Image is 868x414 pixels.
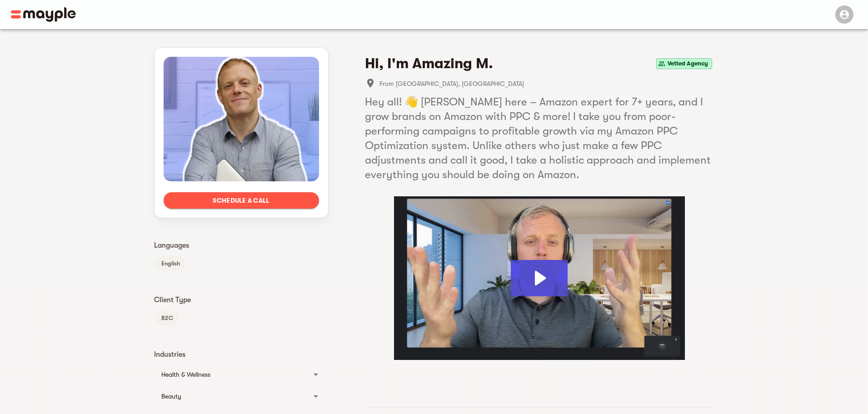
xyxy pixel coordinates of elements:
[154,294,329,305] p: Client Type
[154,364,329,385] div: Health & Wellness
[164,192,319,209] button: Schedule a call
[171,195,312,206] span: Schedule a call
[161,369,305,380] div: Health & Wellness
[154,240,329,251] p: Languages
[365,55,493,73] h4: Hi, I'm Amazing M.
[394,196,685,360] img: Video Thumbnail
[154,349,329,360] p: Industries
[161,391,305,402] div: Beauty
[156,258,185,269] span: English
[830,10,857,17] span: Menu
[156,313,179,324] span: B2C
[154,385,329,407] div: Beauty
[379,78,714,89] span: From [GEOGRAPHIC_DATA], [GEOGRAPHIC_DATA]
[511,260,568,296] button: Play Video: Riley Bennett Amazing Marketing
[11,7,76,22] img: Main logo
[365,95,714,182] h5: Hey all! 👋 [PERSON_NAME] here – Amazon expert for 7+ years, and I grow brands on Amazon with PPC ...
[664,58,712,69] span: Vetted Agency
